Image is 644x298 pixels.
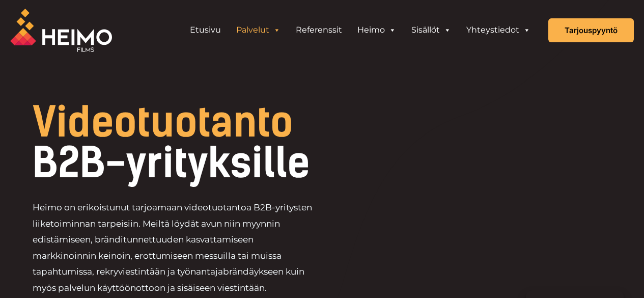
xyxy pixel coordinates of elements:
span: Videotuotanto [33,98,293,147]
h1: B2B-yrityksille [33,102,382,183]
img: Heimo Filmsin logo [10,9,112,52]
aside: Header Widget 1 [177,20,543,40]
a: Sisällöt [404,20,459,40]
a: Etusivu [182,20,229,40]
p: Heimo on erikoistunut tarjoamaan videotuotantoa B2B-yritysten liiketoiminnan tarpeisiin. Meiltä l... [33,200,313,296]
a: Yhteystiedot [459,20,538,40]
a: Palvelut [229,20,288,40]
a: Tarjouspyyntö [548,18,634,42]
a: Heimo [350,20,404,40]
a: Referenssit [288,20,350,40]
